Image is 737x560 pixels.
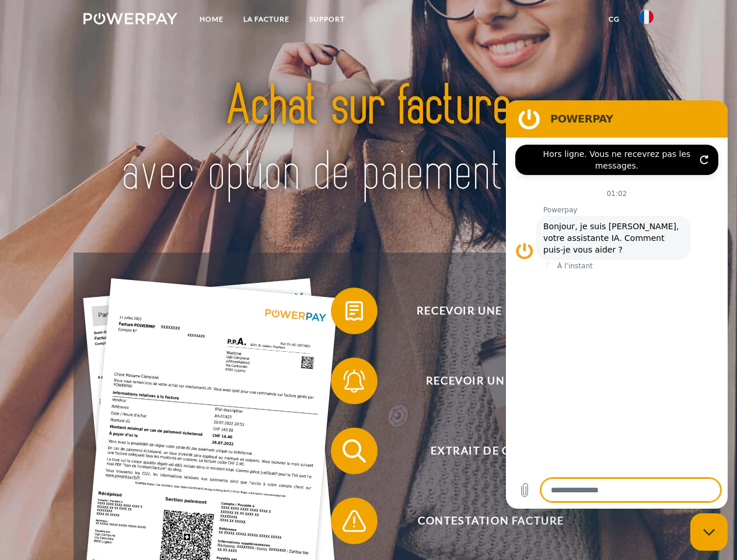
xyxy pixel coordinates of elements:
[111,56,626,223] img: title-powerpay_fr.svg
[599,9,630,30] a: CG
[690,513,728,551] iframe: Bouton de lancement de la fenêtre de messagerie, conversation en cours
[340,436,369,466] img: qb_search.svg
[299,9,355,30] a: Support
[340,506,369,535] img: qb_warning.svg
[331,428,634,474] button: Extrait de compte
[348,288,634,334] span: Recevoir une facture ?
[348,498,634,544] span: Contestation Facture
[83,13,177,24] img: logo-powerpay-white.svg
[340,366,369,395] img: qb_bell.svg
[348,358,634,404] span: Recevoir un rappel?
[331,498,634,544] button: Contestation Facture
[340,296,369,325] img: qb_bill.svg
[190,9,233,30] a: Home
[506,100,728,509] iframe: Fenêtre de messagerie
[348,428,634,474] span: Extrait de compte
[233,9,299,30] a: LA FACTURE
[331,358,634,404] button: Recevoir un rappel?
[331,288,634,334] button: Recevoir une facture ?
[640,10,654,24] img: fr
